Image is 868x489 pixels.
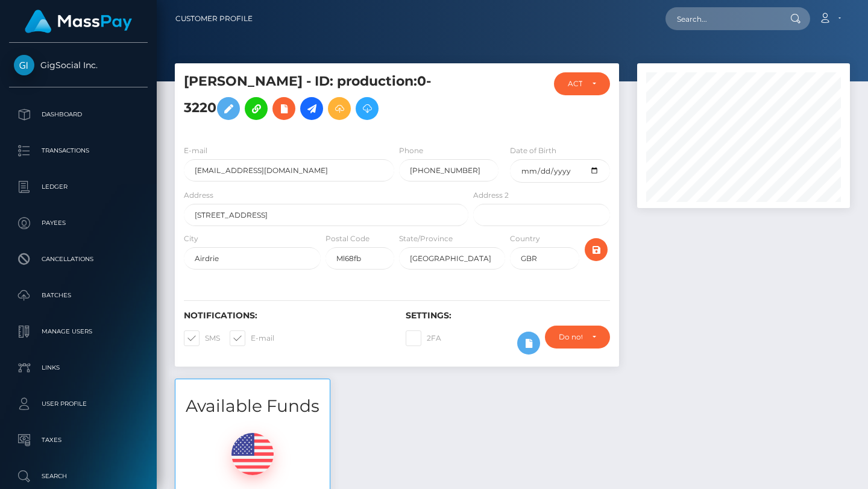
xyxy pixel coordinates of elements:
[9,353,148,383] a: Links
[184,190,213,201] label: Address
[14,250,143,268] p: Cancellations
[545,326,610,349] button: Do not require
[14,142,143,160] p: Transactions
[568,79,582,89] div: ACTIVE
[14,467,143,485] p: Search
[325,233,370,244] label: Postal Code
[231,433,274,475] img: USD.png
[14,178,143,196] p: Ledger
[399,233,453,244] label: State/Province
[175,394,330,418] h3: Available Funds
[184,311,388,321] h6: Notifications:
[300,97,323,120] a: Initiate Payout
[175,6,253,31] a: Customer Profile
[554,72,610,95] button: ACTIVE
[9,172,148,202] a: Ledger
[14,55,34,75] img: GigSocial Inc.
[510,233,540,244] label: Country
[9,136,148,166] a: Transactions
[9,425,148,455] a: Taxes
[9,317,148,347] a: Manage Users
[559,332,582,342] div: Do not require
[184,330,220,346] label: SMS
[406,311,609,321] h6: Settings:
[14,359,143,377] p: Links
[9,389,148,419] a: User Profile
[14,431,143,449] p: Taxes
[14,214,143,232] p: Payees
[9,280,148,311] a: Batches
[184,72,462,126] h5: [PERSON_NAME] - ID: production:0-3220
[510,145,556,156] label: Date of Birth
[665,7,779,30] input: Search...
[14,323,143,341] p: Manage Users
[184,145,207,156] label: E-mail
[9,60,148,71] span: GigSocial Inc.
[9,99,148,130] a: Dashboard
[9,208,148,238] a: Payees
[473,190,509,201] label: Address 2
[184,233,198,244] label: City
[14,286,143,304] p: Batches
[230,330,274,346] label: E-mail
[399,145,423,156] label: Phone
[9,244,148,274] a: Cancellations
[406,330,441,346] label: 2FA
[14,106,143,124] p: Dashboard
[25,10,132,33] img: MassPay Logo
[14,395,143,413] p: User Profile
